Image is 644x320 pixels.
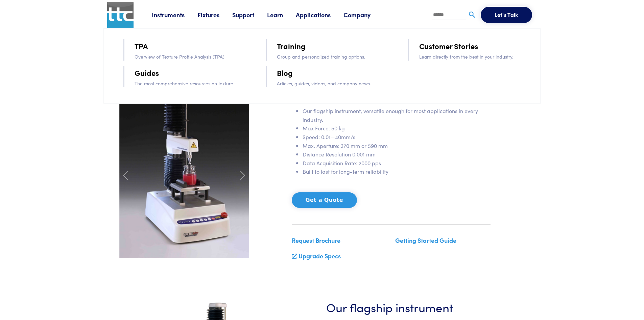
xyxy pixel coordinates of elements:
a: Support [232,10,267,19]
li: Max Force: 50 kg [303,124,491,133]
li: Built to last for long-term reliability [303,167,491,176]
a: Company [343,10,383,19]
img: carousel-ta-xt-plus-bloom.jpg [119,85,249,258]
a: Fixtures [197,10,232,19]
a: Applications [296,10,343,19]
p: The most comprehensive resources on texture. [135,80,247,87]
button: Get a Quote [292,192,357,208]
p: Articles, guides, videos, and company news. [277,80,389,87]
li: Data Acquisition Rate: 2000 pps [303,159,491,168]
a: Learn [267,10,296,19]
a: TPA [135,40,148,52]
h1: TA.XT [292,85,491,104]
button: Let's Talk [481,7,532,23]
p: Group and personalized training options. [277,53,389,60]
a: Training [277,40,306,52]
a: Instruments [152,10,197,19]
a: Getting Started Guide [395,236,456,244]
a: Blog [277,67,293,79]
a: Customer Stories [419,40,478,52]
h3: Our flagship instrument [326,299,456,315]
img: ttc_logo_1x1_v1.0.png [107,2,134,28]
a: Guides [135,67,159,79]
a: Upgrade Specs [299,252,341,260]
p: Overview of Texture Profile Analysis (TPA) [135,53,247,60]
li: Max. Aperture: 370 mm or 590 mm [303,142,491,150]
p: Learn directly from the best in your industry. [419,53,531,60]
li: Distance Resolution 0.001 mm [303,150,491,159]
li: Our flagship instrument, versatile enough for most applications in every industry. [303,107,491,124]
a: Request Brochure [292,236,340,244]
li: Speed: 0.01—40mm/s [303,133,491,142]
